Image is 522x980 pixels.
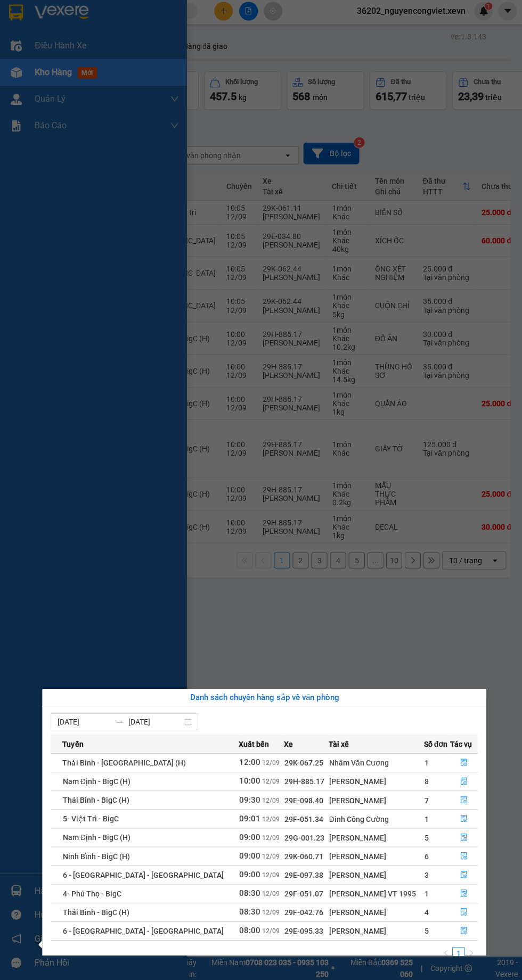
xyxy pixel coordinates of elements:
span: Số đơn [423,739,447,751]
span: 12/09 [262,834,279,842]
span: 12/09 [262,890,279,897]
span: right [467,950,474,956]
span: 5- Việt Trì - BigC [62,815,118,823]
span: 10:00 [239,777,260,786]
span: 12/09 [262,927,279,935]
input: Đến ngày [128,717,182,728]
span: 29F-051.07 [284,890,323,898]
span: 09:00 [239,870,260,879]
span: Tác vụ [449,739,471,751]
span: 12/09 [262,760,279,767]
span: Tài xế [328,739,348,751]
span: Thái Bình - BigC (H) [62,908,129,917]
div: [PERSON_NAME] [328,795,422,806]
div: [PERSON_NAME] [328,907,422,918]
span: 08:30 [239,888,260,898]
span: 09:00 [239,851,260,861]
span: file-done [459,815,467,823]
li: 1 [451,947,464,960]
a: 1 [452,948,463,959]
button: left [438,947,451,960]
span: 6 - [GEOGRAPHIC_DATA] - [GEOGRAPHIC_DATA] [62,927,223,935]
button: file-done [450,885,476,902]
span: 29E-098.40 [284,796,323,805]
span: 29F-042.76 [284,908,323,917]
span: 08:30 [239,907,260,917]
span: file-done [459,927,467,935]
span: 4- Phú Thọ - BigC [62,890,121,898]
span: Thái Bình - BigC (H) [62,796,129,805]
div: [PERSON_NAME] [328,832,422,844]
span: 29E-097.38 [284,871,323,879]
span: 29G-001.23 [284,834,324,842]
span: 08:00 [239,926,260,935]
span: left [442,950,448,956]
span: 8 [423,778,428,786]
span: file-done [459,852,467,861]
span: 7 [423,796,428,805]
div: Danh sách chuyến hàng sắp về văn phòng [51,692,477,705]
span: Xe [283,739,292,751]
span: 3 [423,871,428,879]
button: file-done [450,792,476,809]
span: file-done [459,778,467,786]
button: file-done [450,867,476,884]
span: 29K-067.25 [284,759,323,768]
span: 09:30 [239,795,260,805]
button: file-done [450,904,476,921]
span: Tuyến [62,739,83,751]
button: file-done [450,755,476,772]
span: 12/09 [262,871,279,879]
input: Từ ngày [57,717,111,728]
span: 29K-060.71 [284,852,323,861]
span: file-done [459,796,467,805]
span: Nam Định - BigC (H) [62,834,130,842]
span: file-done [459,759,467,768]
span: 1 [423,890,428,898]
li: Next Page [464,947,477,960]
span: 09:00 [239,833,260,842]
span: 29H-885.17 [284,778,324,786]
span: 29F-051.34 [284,815,323,823]
span: 5 [423,927,428,935]
button: file-done [450,773,476,790]
span: 1 [423,759,428,768]
span: 1 [423,815,428,823]
button: right [464,947,477,960]
div: Nhâm Văn Cương [328,757,422,769]
span: 6 - [GEOGRAPHIC_DATA] - [GEOGRAPHIC_DATA] [62,871,223,879]
span: Nam Định - BigC (H) [62,778,130,786]
span: Xuất bến [238,739,268,751]
span: 4 [423,908,428,917]
span: Thái Bình - [GEOGRAPHIC_DATA] (H) [62,759,185,768]
span: 12/09 [262,909,279,916]
span: file-done [459,890,467,898]
span: 5 [423,834,428,842]
span: swap-right [115,718,124,727]
span: file-done [459,834,467,842]
li: Previous Page [438,947,451,960]
span: 12/09 [262,778,279,786]
span: to [115,718,124,727]
div: [PERSON_NAME] [328,851,422,862]
button: file-done [450,923,476,940]
span: 12/09 [262,853,279,860]
span: 12:00 [239,758,260,768]
div: [PERSON_NAME] [328,776,422,788]
span: file-done [459,908,467,917]
div: [PERSON_NAME] [328,869,422,881]
div: [PERSON_NAME] VT 1995 [328,888,422,900]
button: file-done [450,829,476,846]
span: 29E-095.33 [284,927,323,935]
span: file-done [459,871,467,879]
span: Ninh Bình - BigC (H) [62,852,129,861]
span: 12/09 [262,816,279,823]
div: Đinh Công Cường [328,813,422,825]
button: file-done [450,811,476,828]
button: file-done [450,848,476,865]
span: 09:01 [239,814,260,823]
div: [PERSON_NAME] [328,925,422,937]
span: 12/09 [262,797,279,804]
span: 6 [423,852,428,861]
